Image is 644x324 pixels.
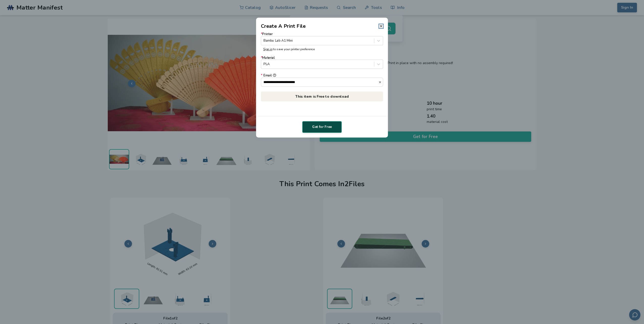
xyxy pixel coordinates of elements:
[273,74,276,77] button: *Email
[261,78,379,86] input: *Email
[263,48,381,51] p: to save your printer preference
[263,62,264,66] input: *MaterialPLA
[261,22,306,30] h2: Create A Print File
[261,91,383,101] p: This item is Free to download
[261,56,383,69] label: Material
[261,74,383,77] div: Email
[378,80,383,84] button: *Email
[263,47,272,51] a: Sign in
[302,121,342,133] button: Get for Free
[261,32,383,45] label: Printer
